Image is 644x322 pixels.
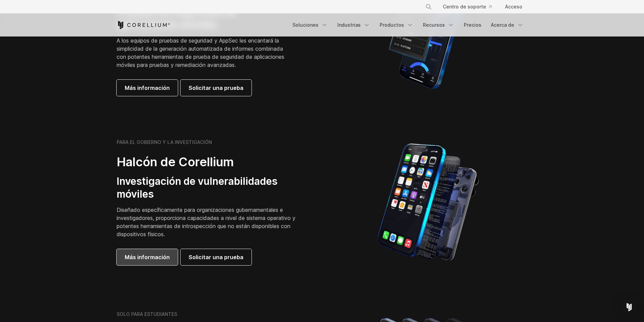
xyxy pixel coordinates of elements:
button: Buscar [423,1,435,13]
a: Solicitar una prueba [181,249,252,265]
font: Investigación de vulnerabilidades móviles [117,175,278,200]
font: Recursos [423,22,445,28]
div: Abrir Intercom Messenger [621,299,637,315]
font: Solicitar una prueba [189,84,243,91]
div: Menú de navegación [417,1,528,13]
font: Centro de soporte [443,4,486,9]
font: A los equipos de pruebas de seguridad y AppSec les encantará la simplicidad de la generación auto... [117,37,284,68]
a: Más información [117,249,178,265]
font: Industrias [337,22,361,28]
a: Más información [117,80,178,96]
img: Modelo de iPhone separado en la mecánica utilizada para construir el dispositivo físico. [377,143,479,261]
font: Solicitar una prueba [189,254,243,261]
font: Acceso [505,4,522,9]
a: Solicitar una prueba [181,80,252,96]
font: Precios [464,22,481,28]
div: Menú de navegación [288,19,528,31]
font: Diseñado específicamente para organizaciones gubernamentales e investigadores, proporciona capaci... [117,206,295,238]
font: Más información [125,254,170,261]
font: PARA EL GOBIERNO Y LA INVESTIGACIÓN [117,139,212,145]
font: Acerca de [491,22,514,28]
font: SOLO PARA ESTUDIANTES [117,311,177,317]
font: Productos [380,22,404,28]
a: Inicio de Corellium [117,21,170,29]
font: Soluciones [292,22,318,28]
font: Halcón de Corellium [117,154,234,169]
font: Más información [125,84,170,91]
